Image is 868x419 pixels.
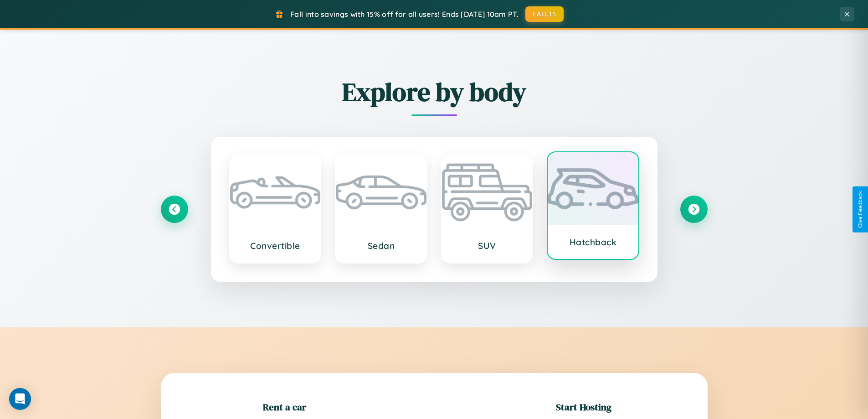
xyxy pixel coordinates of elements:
h2: Rent a car [263,400,306,414]
h3: SUV [451,240,524,251]
h3: Sedan [345,240,417,251]
button: FALL15 [525,6,564,22]
div: Open Intercom Messenger [9,388,31,410]
h3: Convertible [239,240,312,251]
h3: Hatchback [557,237,629,248]
h2: Start Hosting [556,400,611,414]
div: Give Feedback [857,191,863,228]
span: Fall into savings with 15% off for all users! Ends [DATE] 10am PT. [290,10,519,19]
h2: Explore by body [161,74,708,109]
